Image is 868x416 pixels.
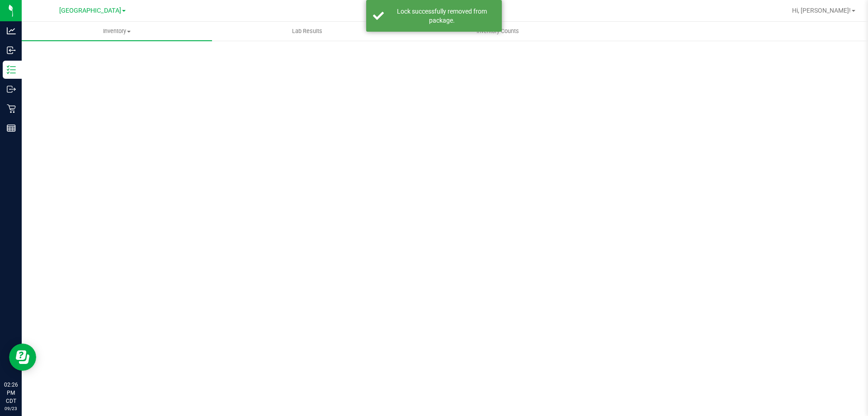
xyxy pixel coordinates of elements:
[4,381,18,405] p: 02:26 PM CDT
[59,7,121,14] span: [GEOGRAPHIC_DATA]
[7,124,16,133] inline-svg: Reports
[7,65,16,74] inline-svg: Inventory
[7,85,16,94] inline-svg: Outbound
[7,46,16,55] inline-svg: Inbound
[22,27,212,35] span: Inventory
[280,27,335,35] span: Lab Results
[389,7,495,25] div: Lock successfully removed from package.
[7,104,16,113] inline-svg: Retail
[212,22,402,41] a: Lab Results
[7,26,16,35] inline-svg: Analytics
[4,405,18,412] p: 09/23
[9,344,36,371] iframe: Resource center
[792,7,851,14] span: Hi, [PERSON_NAME]!
[22,22,212,41] a: Inventory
